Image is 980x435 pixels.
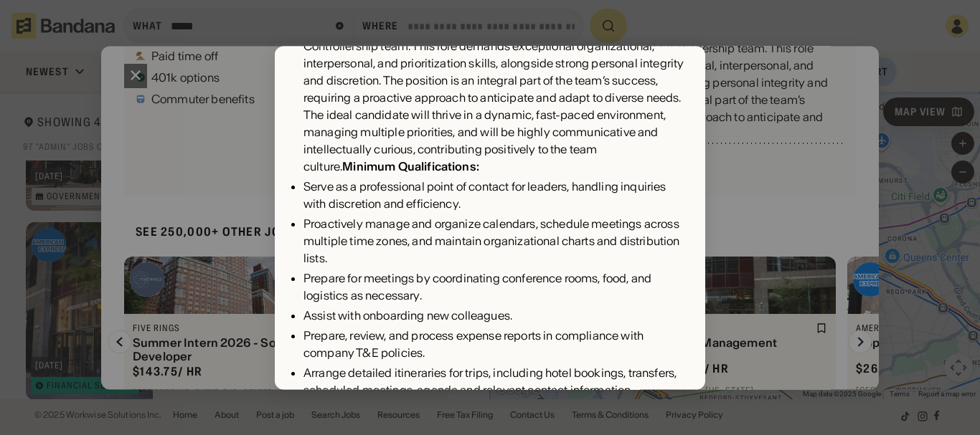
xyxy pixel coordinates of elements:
[303,328,688,362] div: Prepare, review, and process expense reports in compliance with company T&E policies.
[303,365,688,399] div: Arrange detailed itineraries for trips, including hotel bookings, transfers, scheduled meetings, ...
[303,270,688,305] div: Prepare for meetings by coordinating conference rooms, food, and logistics as necessary.
[303,307,688,325] div: Assist with onboarding new colleagues.
[342,160,479,174] div: Minimum Qualifications:
[303,4,688,176] div: The Executive Administrative Assistant will provide comprehensive support to a Senior Vice Presid...
[303,178,688,213] div: Serve as a professional point of contact for leaders, handling inquiries with discretion and effi...
[303,216,688,267] div: Proactively manage and organize calendars, schedule meetings across multiple time zones, and main...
